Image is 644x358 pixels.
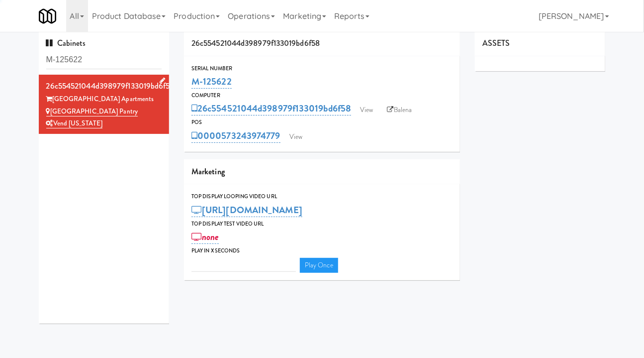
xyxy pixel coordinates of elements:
[382,103,417,118] a: Balena
[191,102,351,116] a: 26c554521044d398979f133019bd6f58
[46,51,162,69] input: Search cabinets
[39,7,56,25] img: Micromart
[191,91,453,101] div: Computer
[300,258,338,273] a: Play Once
[191,75,232,89] a: M-125622
[191,129,280,143] a: 0000573243974779
[191,246,453,256] div: Play in X seconds
[284,129,307,144] a: View
[39,75,170,134] li: 26c554521044d398979f133019bd6f58[GEOGRAPHIC_DATA] Apartments [GEOGRAPHIC_DATA] PantryVend [US_STATE]
[191,166,225,177] span: Marketing
[191,118,453,127] div: POS
[46,93,162,106] div: [GEOGRAPHIC_DATA] Apartments
[482,37,510,49] span: ASSETS
[184,31,460,56] div: 26c554521044d398979f133019bd6f58
[46,107,138,117] a: [GEOGRAPHIC_DATA] Pantry
[191,203,302,217] a: [URL][DOMAIN_NAME]
[355,103,378,118] a: View
[46,119,103,128] a: Vend [US_STATE]
[191,64,453,74] div: Serial Number
[191,192,453,202] div: Top Display Looping Video Url
[191,230,219,244] a: none
[46,37,86,49] span: Cabinets
[191,219,453,229] div: Top Display Test Video Url
[46,79,162,94] div: 26c554521044d398979f133019bd6f58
